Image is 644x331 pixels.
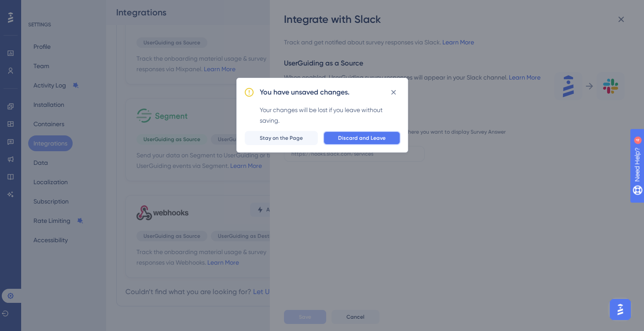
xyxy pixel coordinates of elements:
[607,296,633,323] iframe: UserGuiding AI Assistant Launcher
[260,135,303,142] span: Stay on the Page
[260,87,350,98] h2: You have unsaved changes.
[338,135,386,142] span: Discard and Leave
[260,105,401,126] div: Your changes will be lost if you leave without saving.
[21,2,55,13] span: Need Help?
[61,4,64,11] div: 4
